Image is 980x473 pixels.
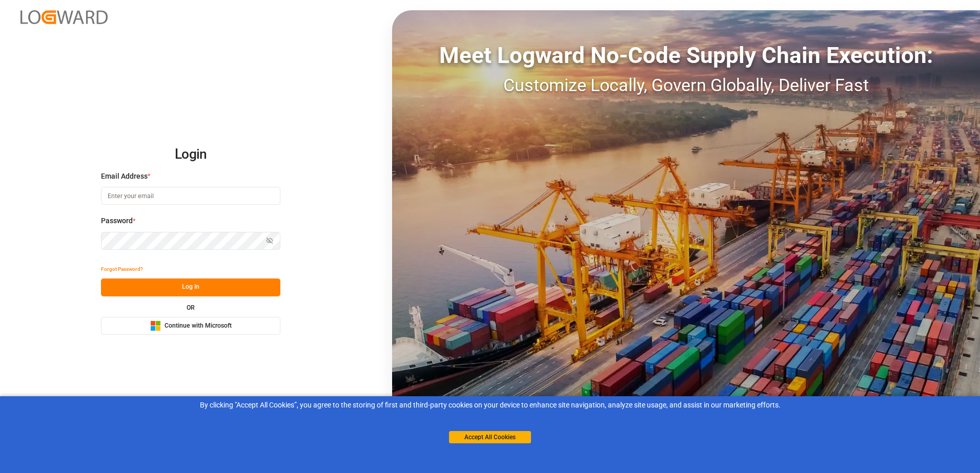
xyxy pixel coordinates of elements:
input: Enter your email [101,187,280,205]
button: Log In [101,278,280,296]
span: Password [101,216,133,226]
button: Continue with Microsoft [101,317,280,335]
img: Logward_new_orange.png [21,10,108,24]
button: Forgot Password? [101,261,143,278]
small: OR [187,305,195,311]
div: By clicking "Accept All Cookies”, you agree to the storing of first and third-party cookies on yo... [7,400,973,411]
div: Meet Logward No-Code Supply Chain Execution: [392,38,980,72]
button: Accept All Cookies [449,431,531,443]
span: Continue with Microsoft [165,321,232,331]
span: Email Address [101,171,148,182]
h2: Login [101,138,280,171]
div: Customize Locally, Govern Globally, Deliver Fast [392,72,980,98]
